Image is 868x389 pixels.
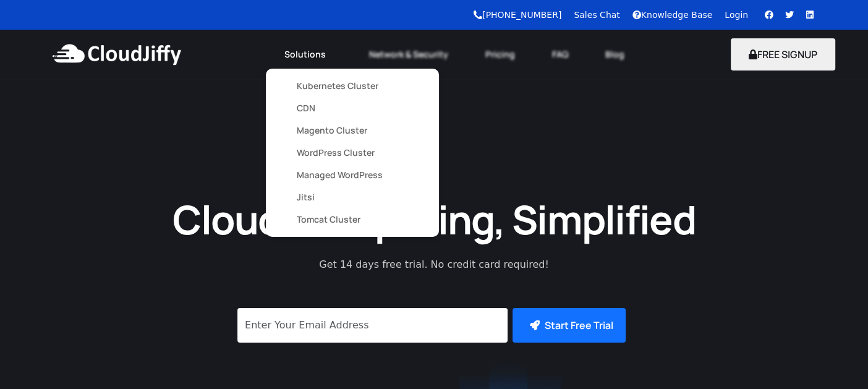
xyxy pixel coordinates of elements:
[731,38,835,71] button: FREE SIGNUP
[297,75,408,97] a: Kubernetes Cluster
[237,308,508,343] input: Enter Your Email Address
[731,48,835,61] a: FREE SIGNUP
[297,164,408,186] a: Managed WordPress
[264,257,604,272] p: Get 14 days free trial. No credit card required!
[297,142,408,164] a: WordPress Cluster
[266,41,351,68] a: Solutions
[297,186,408,208] a: Jitsi
[474,10,561,20] a: [PHONE_NUMBER]
[725,10,748,20] a: Login
[351,41,467,68] a: Network & Security
[513,308,626,343] button: Start Free Trial
[297,119,408,142] a: Magento Cluster
[156,194,712,245] h1: Cloud Computing, Simplified
[534,41,587,68] a: FAQ
[297,97,408,119] a: CDN
[574,10,619,20] a: Sales Chat
[587,41,643,68] a: Blog
[297,208,408,231] a: Tomcat Cluster
[632,10,713,20] a: Knowledge Base
[467,41,534,68] a: Pricing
